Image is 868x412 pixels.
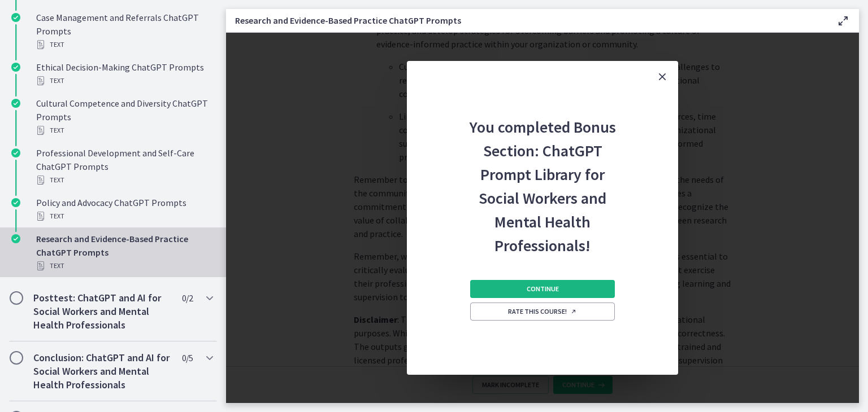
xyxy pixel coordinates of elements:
div: Text [36,259,212,273]
div: Case Management and Referrals ChatGPT Prompts [36,11,212,51]
span: 0 / 5 [182,351,193,365]
button: Continue [470,280,615,298]
div: Research and Evidence-Based Practice ChatGPT Prompts [36,232,212,273]
h2: You completed Bonus Section: ChatGPT Prompt Library for Social Workers and Mental Health Professi... [468,93,617,257]
div: Text [36,173,212,187]
div: Text [36,38,212,51]
a: Rate this course! Opens in a new window [470,303,615,321]
div: Text [36,209,212,223]
i: Completed [11,13,20,22]
i: Completed [11,148,20,157]
h2: Posttest: ChatGPT and AI for Social Workers and Mental Health Professionals [33,291,171,332]
span: 0 / 2 [182,291,193,305]
div: Professional Development and Self-Care ChatGPT Prompts [36,146,212,187]
i: Completed [11,63,20,72]
i: Completed [11,234,20,243]
i: Completed [11,198,20,207]
div: Ethical Decision-Making ChatGPT Prompts [36,60,212,87]
button: Close [646,61,678,93]
h3: Research and Evidence-Based Practice ChatGPT Prompts [235,14,818,27]
span: Continue [527,284,559,293]
div: Policy and Advocacy ChatGPT Prompts [36,196,212,223]
span: Rate this course! [508,307,577,316]
i: Opens in a new window [570,308,577,315]
div: Text [36,124,212,137]
div: Text [36,74,212,87]
i: Completed [11,99,20,108]
h2: Conclusion: ChatGPT and AI for Social Workers and Mental Health Professionals [33,351,171,392]
div: Cultural Competence and Diversity ChatGPT Prompts [36,97,212,137]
